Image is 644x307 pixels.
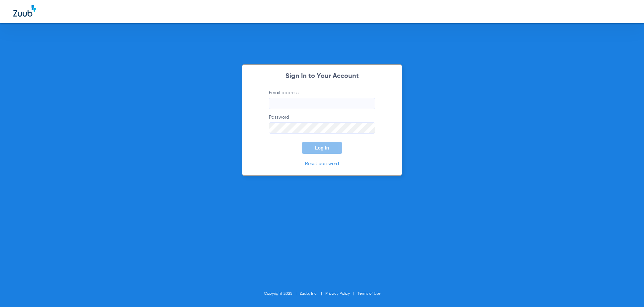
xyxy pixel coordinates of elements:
label: Password [269,114,375,134]
a: Terms of Use [358,292,380,296]
label: Email address [269,90,375,109]
li: Zuub, Inc. [300,290,325,297]
input: Password [269,122,375,134]
a: Privacy Policy [325,292,350,296]
li: Copyright 2025 [264,290,300,297]
h2: Sign In to Your Account [259,73,385,80]
input: Email address [269,98,375,109]
button: Log In [302,142,342,154]
img: Zuub Logo [13,5,36,17]
span: Log In [315,145,329,151]
a: Reset password [305,161,339,166]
